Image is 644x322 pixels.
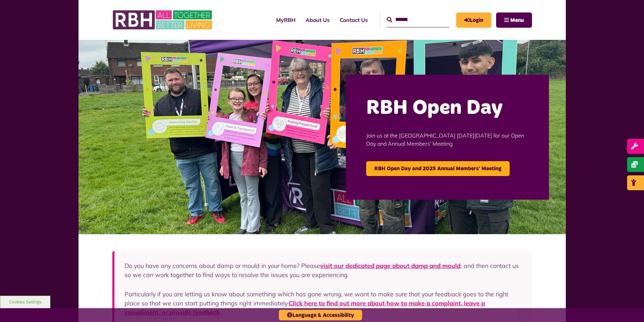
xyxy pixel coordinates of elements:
[301,11,335,29] a: About Us
[614,292,644,322] iframe: Netcall Web Assistant for live chat
[366,121,529,158] p: Join us at the [GEOGRAPHIC_DATA] [DATE][DATE] for our Open Day and Annual Members' Meeting
[125,299,485,316] a: Click here to find out more about how to make a complaint, leave a compliment, or provide feedback
[79,40,566,234] img: Image (22)
[125,261,522,279] p: Do you have any concerns about damp or mould in your home? Please , and then contact us so we can...
[112,7,214,33] img: RBH
[366,95,529,121] h2: RBH Open Day
[320,262,461,270] a: visit our dedicated page about damp and mould
[271,11,301,29] a: MyRBH
[335,11,373,29] a: Contact Us
[366,161,510,176] a: RBH Open Day and 2025 Annual Members' Meeting
[279,310,362,320] button: Language & Accessibility
[510,18,524,23] span: Menu
[456,13,491,28] a: MyRBH
[125,290,522,317] p: Particularly if you are letting us know about something which has gone wrong, we want to make sur...
[496,13,532,28] button: Navigation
